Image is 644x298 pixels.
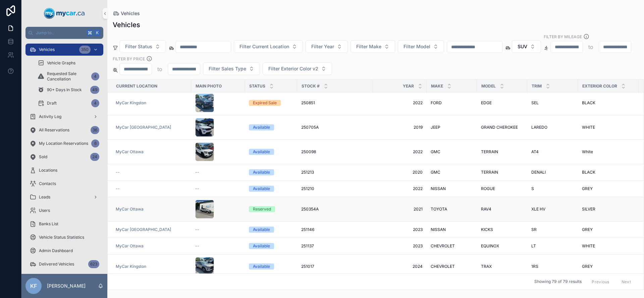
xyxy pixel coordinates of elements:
[377,170,423,175] a: 2020
[116,206,187,212] a: MyCar Ottawa
[431,170,440,175] span: GMC
[481,206,491,212] span: RAV4
[249,83,265,89] span: Status
[301,170,314,175] span: 251213
[268,65,318,72] span: Filter Exterior Color v2
[481,170,523,175] a: TERRAIN
[30,282,37,290] span: KF
[116,227,187,232] a: MyCar [GEOGRAPHIC_DATA]
[531,125,574,130] a: LAREDO
[44,8,85,19] img: App logo
[431,125,440,130] span: JEEP
[481,186,495,191] span: ROGUE
[301,100,315,106] span: 250851
[582,227,635,232] a: GREY
[431,227,473,232] a: NISSAN
[531,243,536,249] span: LT
[481,149,498,155] span: TERRAIN
[431,243,473,249] a: CHEVROLET
[481,125,518,130] span: GRAND CHEROKEE
[25,44,103,56] a: Vehicles350
[25,204,103,217] a: Users
[531,227,537,232] span: SR
[113,56,145,62] label: FILTER BY PRICE
[47,71,89,82] span: Requested Sale Cancellation
[301,227,369,232] a: 251146
[351,40,395,53] button: Select Button
[116,186,120,191] span: --
[582,264,635,269] a: GREY
[431,149,440,155] span: GMC
[431,100,473,106] a: FORD
[253,263,270,270] div: Available
[119,40,166,53] button: Select Button
[91,139,99,147] div: 6
[47,60,75,66] span: Vehicle Graphs
[253,169,270,175] div: Available
[481,170,498,175] span: TERRAIN
[195,186,199,191] span: --
[301,227,314,232] span: 251146
[481,243,499,249] span: EQUINOX
[301,125,369,130] a: 250705A
[25,178,103,190] a: Contacts
[39,248,73,253] span: Admin Dashboard
[116,206,144,212] a: MyCar Ottawa
[377,243,423,249] a: 2023
[356,43,381,50] span: Filter Make
[88,260,99,268] div: 623
[481,83,496,89] span: Model
[239,43,289,50] span: Filter Current Location
[34,57,103,69] a: Vehicle Graphs
[301,243,314,249] span: 251137
[253,149,270,155] div: Available
[531,100,574,106] a: SEL
[431,264,473,269] a: CHEVROLET
[39,261,74,267] span: Delivered Vehicles
[34,97,103,109] a: Draft4
[25,231,103,243] a: Vehicle Status Statistics
[25,164,103,176] a: Locations
[431,100,442,106] span: FORD
[301,170,369,175] a: 251213
[116,264,187,269] a: MyCar Kingston
[91,72,99,80] div: 4
[582,206,635,212] a: SILVER
[431,206,447,212] span: TOYOTA
[25,27,103,39] button: Jump to...K
[79,46,91,54] div: 350
[195,243,241,249] a: --
[253,206,271,212] div: Reserved
[39,141,88,146] span: My Location Reservations
[116,100,146,106] a: MyCar Kingston
[582,264,593,269] span: GREY
[311,43,334,50] span: Filter Year
[518,43,527,50] span: SUV
[301,206,319,212] span: 250354A
[377,125,423,130] a: 2019
[582,186,635,191] a: GREY
[301,186,369,191] a: 251210
[249,149,293,155] a: Available
[116,243,144,249] a: MyCar Ottawa
[121,10,140,17] span: Vehicles
[116,170,120,175] span: --
[481,227,523,232] a: KICKS
[481,264,492,269] span: TRAX
[306,40,348,53] button: Select Button
[253,186,270,192] div: Available
[39,194,50,200] span: Leads
[301,243,369,249] a: 251137
[301,149,369,155] a: 250098
[116,125,171,130] a: MyCar [GEOGRAPHIC_DATA]
[34,70,103,82] a: Requested Sale Cancellation4
[377,186,423,191] a: 2022
[39,127,69,133] span: All Reservations
[582,206,595,212] span: SILVER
